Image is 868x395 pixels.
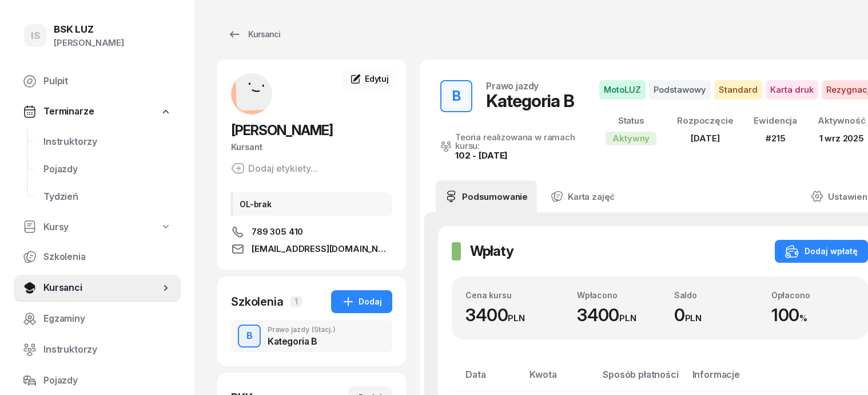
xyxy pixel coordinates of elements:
div: Szkolenia [231,294,284,310]
span: Egzaminy [43,311,172,326]
span: Instruktorzy [43,135,172,149]
th: Data [452,367,523,392]
div: Prawo jazdy [486,81,539,90]
button: Dodaj wpłatę [775,240,868,263]
span: Standard [714,80,762,100]
div: B [448,85,465,108]
a: Szkolenia [14,243,181,271]
div: Saldo [674,290,757,300]
button: B [238,325,261,347]
span: Tydzień [43,189,172,204]
div: OL-brak [231,192,392,216]
button: B [440,80,472,112]
div: Cena kursu [465,290,563,300]
div: Aktywny [606,132,656,145]
th: Sposób płatności [596,367,685,392]
a: 102 - [DATE] [455,150,508,161]
a: Instruktorzy [14,336,181,364]
span: Szkolenia [43,250,172,264]
div: Wpłacono [577,290,660,300]
span: Kursy [43,220,69,235]
a: Instruktorzy [34,128,181,156]
a: [EMAIL_ADDRESS][DOMAIN_NAME] [231,242,392,256]
div: BSK LUZ [54,25,124,34]
span: Pojazdy [43,373,172,388]
a: Kursy [14,214,181,240]
span: Edytuj [365,74,389,84]
a: Kursanci [14,274,181,302]
span: [PERSON_NAME] [231,122,333,139]
a: Pulpit [14,68,181,95]
span: [DATE] [691,133,719,144]
small: PLN [508,313,525,323]
small: PLN [619,313,636,323]
div: Status [606,113,656,128]
span: Instruktorzy [43,342,172,357]
a: Kursanci [217,23,290,46]
a: Edytuj [342,69,397,89]
div: Ewidencja [754,113,797,128]
a: Pojazdy [34,156,181,183]
button: BPrawo jazdy(Stacj.)Kategoria B [231,320,392,352]
span: Pulpit [43,74,172,89]
span: [EMAIL_ADDRESS][DOMAIN_NAME] [252,242,392,256]
span: (Stacj.) [312,326,336,333]
div: 1 wrz 2025 [818,131,866,146]
button: Dodaj etykiety... [231,161,317,175]
div: Prawo jazdy [268,326,336,333]
small: % [799,313,807,323]
a: Terminarze [14,98,181,125]
div: Aktywność [818,113,866,128]
div: Dodaj [341,295,382,309]
th: Informacje [686,367,782,392]
span: Kursanci [43,281,160,295]
span: Karta druk [766,80,818,100]
div: Kursanci [228,27,280,41]
div: 3400 [465,305,563,326]
div: Dodaj wpłatę [785,244,858,258]
div: 100 [771,305,854,326]
span: 789 305 410 [252,225,303,239]
span: Pojazdy [43,162,172,177]
a: Karta zajęć [541,180,624,212]
th: Kwota [523,367,596,392]
div: B [242,326,257,346]
div: Opłacono [771,290,854,300]
button: Dodaj [331,290,392,313]
div: 3400 [577,305,660,326]
span: Podstawowy [649,80,711,100]
span: Terminarze [43,104,94,119]
div: Kategoria B [268,337,336,346]
div: 0 [674,305,757,326]
h2: Wpłaty [470,242,513,260]
a: Tydzień [34,183,181,211]
div: Kursant [231,140,392,155]
small: PLN [685,313,702,323]
a: 789 305 410 [231,225,392,239]
span: 1 [290,296,302,307]
a: Pojazdy [14,367,181,394]
div: Kategoria B [486,90,574,111]
a: Egzaminy [14,305,181,333]
span: IS [31,31,40,41]
div: Teoria realizowana w ramach kursu: [455,133,578,150]
a: Podsumowanie [436,180,537,212]
span: #215 [766,133,785,144]
span: MotoLUZ [599,80,646,100]
div: Rozpoczęcie [677,113,733,128]
div: [PERSON_NAME] [54,35,124,50]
